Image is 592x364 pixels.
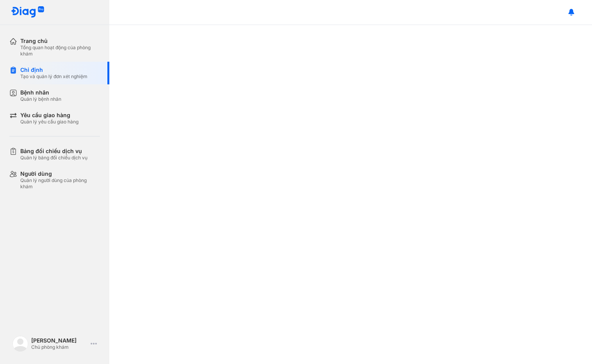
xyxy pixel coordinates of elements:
[20,112,78,119] div: Yêu cầu giao hàng
[20,45,100,57] div: Tổng quan hoạt động của phòng khám
[20,148,87,155] div: Bảng đối chiếu dịch vụ
[20,96,61,102] div: Quản lý bệnh nhân
[12,336,28,352] img: logo
[20,155,87,161] div: Quản lý bảng đối chiếu dịch vụ
[20,170,100,177] div: Người dùng
[11,6,45,18] img: logo
[20,177,100,190] div: Quản lý người dùng của phòng khám
[20,37,100,45] div: Trang chủ
[20,73,87,80] div: Tạo và quản lý đơn xét nghiệm
[20,119,78,125] div: Quản lý yêu cầu giao hàng
[20,66,87,73] div: Chỉ định
[20,89,61,96] div: Bệnh nhân
[31,337,87,344] div: [PERSON_NAME]
[31,344,87,350] div: Chủ phòng khám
